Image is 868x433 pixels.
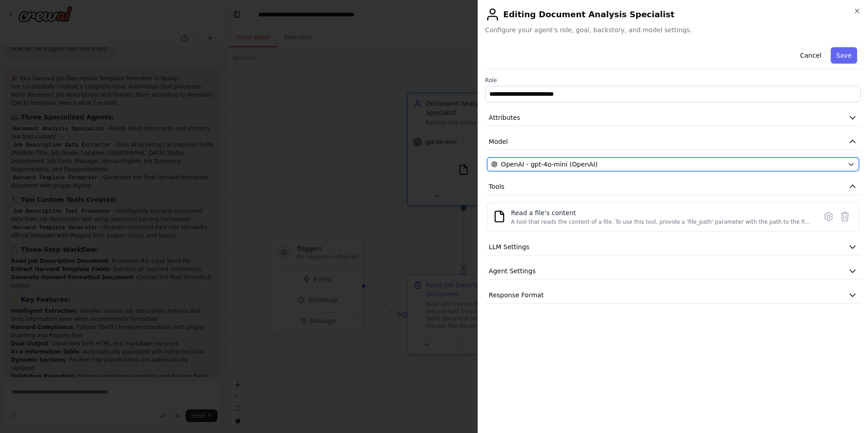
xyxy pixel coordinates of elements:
img: FileReadTool [493,210,506,223]
button: Model [485,133,861,150]
button: Response Format [485,287,861,304]
span: Configure your agent's role, goal, backstory, and model settings. [485,25,861,34]
div: Read a file's content [511,208,811,217]
button: OpenAI - gpt-4o-mini (OpenAI) [487,157,859,171]
button: Tools [485,178,861,195]
span: OpenAI - gpt-4o-mini (OpenAI) [501,160,598,169]
button: Delete tool [837,208,853,225]
span: Agent Settings [489,266,536,276]
label: Role [485,77,861,84]
button: LLM Settings [485,239,861,256]
button: Attributes [485,109,861,126]
div: A tool that reads the content of a file. To use this tool, provide a 'file_path' parameter with t... [511,218,811,226]
button: Agent Settings [485,263,861,280]
button: Cancel [794,47,827,64]
span: Model [489,137,508,146]
h2: Editing Document Analysis Specialist [485,7,861,22]
span: LLM Settings [489,242,530,251]
button: Save [831,47,857,64]
span: Response Format [489,290,544,300]
span: Attributes [489,113,520,122]
button: Configure tool [820,208,837,225]
span: Tools [489,182,505,191]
